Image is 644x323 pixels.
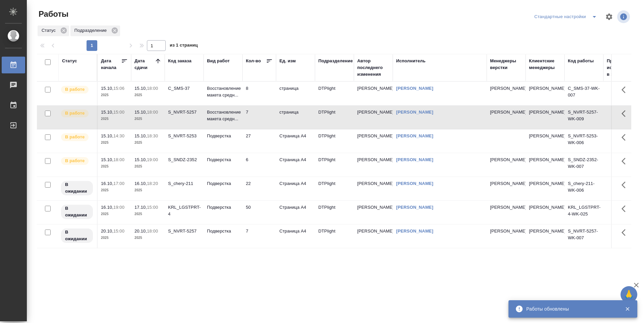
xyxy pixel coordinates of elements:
button: Здесь прячутся важные кнопки [618,177,634,193]
div: KRL_LGSTPRT-4 [168,204,200,217]
p: 16.10, [135,181,147,186]
div: Исполнитель назначен, приступать к работе пока рано [60,228,94,244]
div: Клиентские менеджеры [529,58,561,71]
div: Вид работ [207,58,230,64]
td: [PERSON_NAME] [526,153,565,177]
p: [PERSON_NAME] [490,109,522,116]
td: S_NVRT-5257-WK-009 [565,106,603,129]
p: 15.10, [101,157,113,162]
p: 15.10, [101,86,113,91]
p: 16.10, [101,205,113,210]
p: 15.10, [135,86,147,91]
div: Код работы [568,58,594,64]
div: C_SMS-37 [168,85,200,92]
td: S_chery-211-WK-006 [565,177,603,200]
div: S_chery-211 [168,180,200,187]
td: 6 [243,153,276,177]
p: 2025 [135,139,161,146]
span: из 1 страниц [170,41,198,51]
p: В ожидании [65,229,89,242]
p: 2025 [135,235,161,241]
p: В ожидании [65,181,89,195]
p: 17:00 [113,181,124,186]
td: Страница А4 [276,153,315,177]
p: Восстановление макета средн... [207,109,239,122]
p: [PERSON_NAME] [490,180,522,187]
a: [PERSON_NAME] [396,86,433,91]
div: Исполнитель [396,58,426,64]
p: 18:00 [147,86,158,91]
p: 15:06 [113,86,124,91]
a: [PERSON_NAME] [396,133,433,138]
button: Здесь прячутся важные кнопки [618,106,634,122]
button: Здесь прячутся важные кнопки [618,224,634,241]
td: KRL_LGSTPRT-4-WK-025 [565,201,603,224]
p: 15:00 [113,110,124,115]
td: DTPlight [315,153,354,177]
td: [PERSON_NAME] [354,82,393,105]
p: Подверстка [207,204,239,211]
p: 2025 [135,116,161,122]
div: Прогресс исполнителя в SC [607,58,637,78]
td: [PERSON_NAME] [354,224,393,248]
td: 8 [243,82,276,105]
div: Подразделение [318,58,353,64]
div: Исполнитель назначен, приступать к работе пока рано [60,204,94,220]
p: 20.10, [101,229,113,234]
div: Статус [62,58,77,64]
div: Исполнитель выполняет работу [60,156,94,166]
div: Код заказа [168,58,192,64]
td: Страница А4 [276,177,315,200]
button: 🙏 [621,286,637,303]
td: DTPlight [315,177,354,200]
p: 19:00 [147,157,158,162]
p: 18:00 [113,157,124,162]
div: Менеджеры верстки [490,58,522,71]
div: S_NVRT-5257 [168,228,200,235]
td: [PERSON_NAME] [354,106,393,129]
div: Исполнитель выполняет работу [60,133,94,142]
td: DTPlight [315,201,354,224]
p: Подразделение [74,27,109,34]
p: 14:30 [113,133,124,138]
p: 2025 [135,163,161,170]
p: 17.10, [135,205,147,210]
td: C_SMS-37-WK-007 [565,82,603,105]
p: 20.10, [135,229,147,234]
p: 2025 [101,116,128,122]
p: 2025 [135,211,161,217]
td: 22 [243,177,276,200]
td: [PERSON_NAME] [526,106,565,129]
td: S_NVRT-5257-WK-007 [565,224,603,248]
td: Страница А4 [276,224,315,248]
p: 15.10, [135,157,147,162]
p: 18:00 [147,229,158,234]
p: В работе [65,157,85,164]
td: DTPlight [315,224,354,248]
span: 🙏 [623,287,635,302]
p: 18:20 [147,181,158,186]
p: В работе [65,134,85,140]
p: 2025 [135,187,161,194]
p: 18:00 [147,110,158,115]
p: 15.10, [101,110,113,115]
p: Подверстка [207,156,239,163]
p: 2025 [101,163,128,170]
p: Подверстка [207,133,239,139]
td: Страница А4 [276,201,315,224]
p: [PERSON_NAME] [490,156,522,163]
div: Автор последнего изменения [357,58,389,78]
td: 7 [243,224,276,248]
div: Ед. изм [279,58,296,64]
div: Подразделение [70,25,120,36]
p: В работе [65,86,85,93]
button: Здесь прячутся важные кнопки [618,129,634,145]
p: 15:00 [147,205,158,210]
div: Работы обновлены [526,306,615,312]
p: [PERSON_NAME] [490,228,522,235]
td: [PERSON_NAME] [354,177,393,200]
td: [PERSON_NAME] [526,201,565,224]
td: S_SNDZ-2352-WK-007 [565,153,603,177]
div: Дата начала [101,58,121,71]
p: 18:30 [147,133,158,138]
